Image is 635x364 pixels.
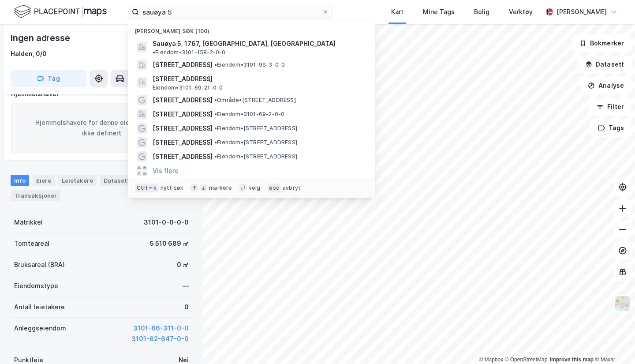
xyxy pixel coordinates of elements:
[153,95,213,105] span: [STREET_ADDRESS]
[214,111,284,118] span: Eiendom • 3101-69-2-0-0
[214,153,217,160] span: •
[614,295,631,312] img: Z
[267,184,281,192] div: esc
[14,238,49,249] div: Tomteareal
[214,139,297,146] span: Eiendom • [STREET_ADDRESS]
[214,61,285,68] span: Eiendom • 3101-99-3-0-0
[128,21,375,37] div: [PERSON_NAME] søk (100)
[100,175,133,186] div: Datasett
[153,38,336,49] span: Sauøya 5, 1767, [GEOGRAPHIC_DATA], [GEOGRAPHIC_DATA]
[214,97,296,104] span: Område • [STREET_ADDRESS]
[505,356,548,363] a: OpenStreetMap
[578,56,631,73] button: Datasett
[14,281,58,291] div: Eiendomstype
[214,111,217,117] span: •
[153,60,213,70] span: [STREET_ADDRESS]
[11,31,71,45] div: Ingen adresse
[135,184,159,192] div: Ctrl + k
[183,281,189,291] div: —
[14,217,43,228] div: Matrikkel
[214,139,217,146] span: •
[214,153,297,160] span: Eiendom • [STREET_ADDRESS]
[391,7,403,17] div: Kart
[423,7,455,17] div: Mine Tags
[249,184,261,191] div: velg
[153,165,179,176] button: Vis flere
[214,61,217,68] span: •
[589,98,631,116] button: Filter
[474,7,489,17] div: Bolig
[572,34,631,52] button: Bokmerker
[133,323,189,334] button: 3101-66-311-0-0
[591,322,635,364] iframe: Chat Widget
[161,184,184,191] div: nytt søk
[153,123,213,134] span: [STREET_ADDRESS]
[283,184,301,191] div: avbryt
[153,49,155,56] span: •
[184,302,189,312] div: 0
[591,322,635,364] div: Kontrollprogram for chat
[150,238,189,249] div: 5 510 689 ㎡
[131,334,189,344] button: 3101-62-647-0-0
[479,356,503,363] a: Mapbox
[214,125,217,131] span: •
[33,175,55,186] div: Eiere
[11,70,86,87] button: Tag
[153,49,226,56] span: Eiendom • 3101-158-2-0-0
[509,7,533,17] div: Verktøy
[153,151,213,162] span: [STREET_ADDRESS]
[11,49,47,59] div: Halden, 0/0
[11,103,192,153] div: Hjemmelshavere for denne eiendommen er ikke definert
[557,7,607,17] div: [PERSON_NAME]
[177,259,189,270] div: 0 ㎡
[580,77,631,94] button: Analyse
[153,74,364,84] span: [STREET_ADDRESS]
[58,175,97,186] div: Leietakere
[153,137,213,148] span: [STREET_ADDRESS]
[209,184,232,191] div: markere
[153,109,213,120] span: [STREET_ADDRESS]
[550,356,594,363] a: Improve this map
[214,125,297,132] span: Eiendom • [STREET_ADDRESS]
[14,323,66,334] div: Anleggseiendom
[214,97,217,103] span: •
[11,175,29,186] div: Info
[14,259,65,270] div: Bruksareal (BRA)
[590,119,631,137] button: Tags
[139,5,322,19] input: Søk på adresse, matrikkel, gårdeiere, leietakere eller personer
[144,217,189,228] div: 3101-0-0-0-0
[14,302,65,312] div: Antall leietakere
[11,190,60,201] div: Transaksjoner
[153,84,223,91] span: Eiendom • 3101-69-21-0-0
[14,4,107,19] img: logo.f888ab2527a4732fd821a326f86c7f29.svg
